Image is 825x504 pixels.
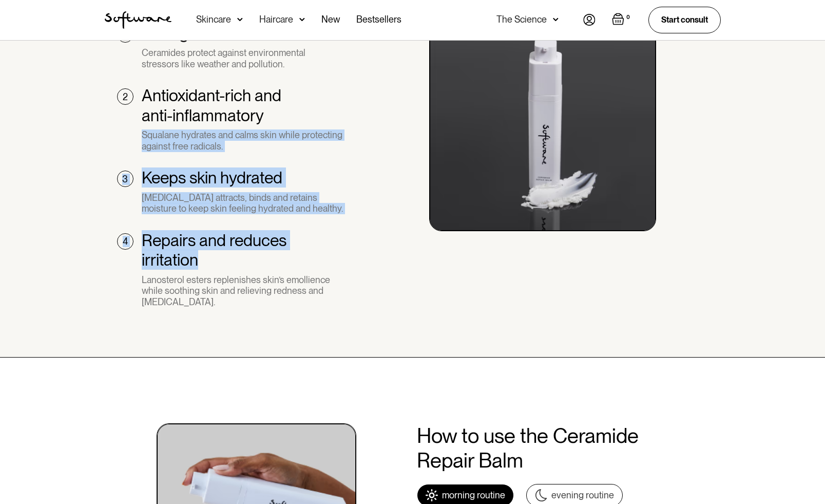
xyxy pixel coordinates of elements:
[142,274,344,308] div: Lanosterol esters replenishes skin’s emollience while soothing skin and relieving redness and [ME...
[122,174,128,185] div: 3
[142,231,344,270] h2: Repairs and reduces irritation
[299,14,305,25] img: arrow down
[196,14,231,25] div: Skincare
[142,129,344,152] div: Squalane hydrates and calms skin while protecting against free radicals.
[123,236,128,247] div: 4
[417,423,669,473] h2: How to use the Ceramide Repair Balm
[237,14,243,25] img: arrow down
[259,14,293,25] div: Haircare
[105,11,171,29] img: Software Logo
[105,11,171,29] a: home
[142,86,281,125] h2: Antioxidant-rich and anti-inflammatory
[648,7,721,33] a: Start consult
[496,14,547,25] div: The Science
[551,490,614,501] div: evening routine
[612,13,632,27] a: Open empty cart
[142,192,344,214] div: [MEDICAL_DATA] attracts, binds and retains moisture to keep skin feeling hydrated and healthy.
[142,168,282,188] h2: Keeps skin hydrated
[123,91,128,103] div: 2
[553,14,559,25] img: arrow down
[624,13,632,22] div: 0
[142,47,344,69] div: Ceramides protect against environmental stressors like weather and pollution.
[442,490,505,501] div: morning routine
